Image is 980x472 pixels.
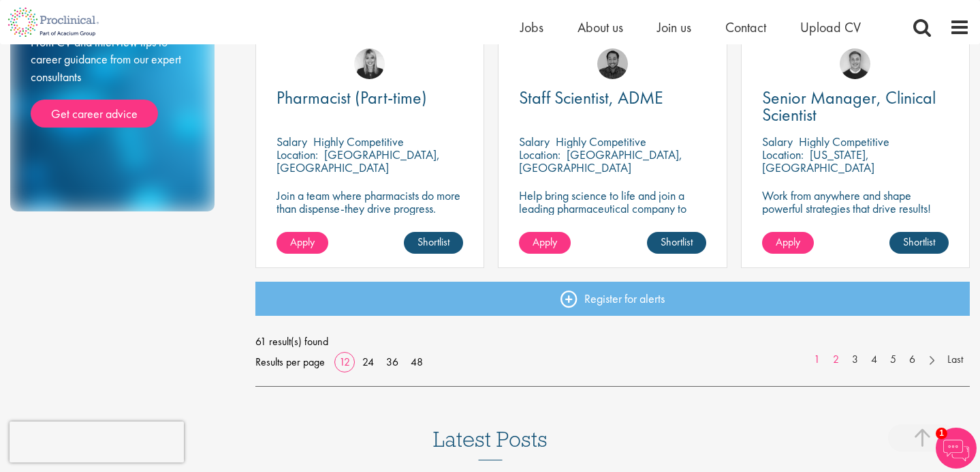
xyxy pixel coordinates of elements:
span: Results per page [255,352,325,372]
span: Salary [276,134,307,149]
a: Pharmacist (Part-time) [276,89,463,106]
a: Last [941,352,970,368]
p: Join a team where pharmacists do more than dispense-they drive progress. [276,189,463,215]
span: Salary [519,134,550,149]
a: Jobs [520,18,543,36]
span: Apply [533,235,557,249]
a: Join us [657,18,691,36]
a: 12 [334,355,355,369]
p: [GEOGRAPHIC_DATA], [GEOGRAPHIC_DATA] [276,147,440,175]
a: Shortlist [889,232,949,254]
a: Get career advice [31,100,158,128]
a: Shortlist [404,232,463,254]
a: Contact [725,18,766,36]
img: Bo Forsen [840,48,870,79]
span: Apply [290,235,315,249]
p: [GEOGRAPHIC_DATA], [GEOGRAPHIC_DATA] [519,147,682,175]
a: 5 [883,352,903,368]
img: Janelle Jones [354,48,385,79]
a: 36 [381,355,403,369]
a: Senior Manager, Clinical Scientist [762,89,949,123]
p: Help bring science to life and join a leading pharmaceutical company to play a key role in delive... [519,189,706,254]
h3: Latest Posts [433,428,548,460]
div: From CV and interview tips to career guidance from our expert consultants [31,33,194,128]
a: 2 [826,352,846,368]
a: Staff Scientist, ADME [519,89,706,106]
p: Highly Competitive [556,134,646,149]
span: Location: [519,147,560,162]
a: 1 [807,352,827,368]
span: Apply [776,235,800,249]
a: 3 [845,352,865,368]
span: Location: [762,147,804,162]
span: Staff Scientist, ADME [519,86,663,109]
p: Highly Competitive [799,134,889,149]
a: 48 [406,355,428,369]
a: About us [578,18,623,36]
a: Shortlist [647,232,706,254]
a: Apply [276,232,328,254]
img: Chatbot [936,428,977,469]
a: Apply [519,232,571,254]
a: 4 [864,352,884,368]
span: Location: [276,147,318,162]
span: 1 [936,428,947,439]
p: Work from anywhere and shape powerful strategies that drive results! Enjoy the freedom of remote ... [762,189,949,241]
iframe: reCAPTCHA [10,422,184,462]
a: 24 [358,355,379,369]
a: Upload CV [800,18,861,36]
span: Senior Manager, Clinical Scientist [762,86,936,126]
a: Apply [762,232,814,254]
span: Salary [762,134,793,149]
p: Highly Competitive [313,134,404,149]
p: [US_STATE], [GEOGRAPHIC_DATA] [762,147,874,175]
span: Pharmacist (Part-time) [276,86,427,109]
span: 61 result(s) found [255,331,970,352]
img: Mike Raletz [597,48,628,79]
a: 6 [902,352,922,368]
a: Register for alerts [255,282,970,316]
